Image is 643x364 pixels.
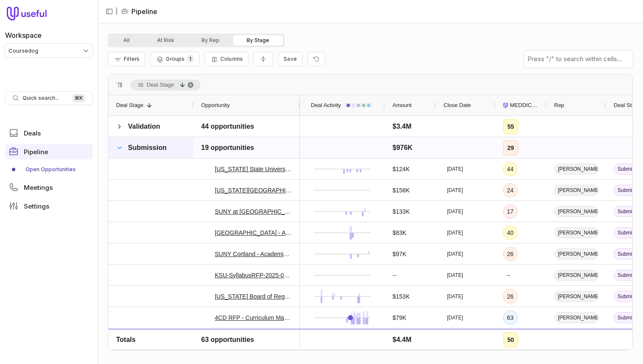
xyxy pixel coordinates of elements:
button: All [110,35,143,45]
div: MEDDICC Score [503,95,539,116]
a: Settings [5,198,93,214]
input: Press "/" to search within cells... [524,51,633,68]
span: Deal Stage [614,100,641,110]
div: $133K [393,206,410,217]
time: [DATE] [447,336,463,342]
a: [GEOGRAPHIC_DATA] - Assessment - [DATE] [215,228,292,238]
a: Open Opportunities [5,163,93,176]
span: Validation [128,123,160,130]
div: 40 [507,228,514,238]
div: $153K [393,291,410,302]
div: $158K [393,185,410,195]
button: Collapse sidebar [103,5,116,18]
li: Pipeline [121,6,157,17]
div: -- [393,270,396,280]
span: [PERSON_NAME] [554,312,598,323]
div: 44 [507,164,514,174]
div: 17 [507,206,514,217]
span: Submission [128,144,167,151]
label: Workspace [5,30,42,40]
div: 19 opportunities [201,143,254,153]
div: $79K [393,313,407,323]
span: Quick search... [23,95,59,102]
span: Deal Stage [116,100,143,110]
span: [PERSON_NAME] [554,185,598,196]
div: 24 [507,185,514,195]
div: Pipeline submenu [5,163,93,176]
button: Group Pipeline [150,52,199,66]
span: Amount [393,100,412,110]
span: Meetings [24,184,53,191]
button: At Risk [143,35,188,45]
a: SUNY Cortland - Academic and Events - 6.25 [215,249,292,259]
span: [PERSON_NAME] [554,333,598,344]
time: [DATE] [447,208,463,215]
div: -- [506,334,510,344]
div: -- [506,270,510,280]
button: Reset view [307,52,325,67]
span: [PERSON_NAME] [554,248,598,260]
time: [DATE] [447,314,463,321]
span: [PERSON_NAME] [554,227,598,238]
div: 29 [507,143,514,153]
span: Groups [166,56,185,62]
time: [DATE] [447,229,463,236]
a: SUNY at [GEOGRAPHIC_DATA] - Curriculum/Catalog - 4.25 [215,206,292,217]
span: Deals [24,130,41,136]
span: Deal Stage [147,80,174,90]
a: 4CD RFP - Curriculum Management + Catalog and Handbook + Academic Scheduling - [DATE] [215,313,292,323]
time: [DATE] [447,272,463,279]
span: [PERSON_NAME] [554,164,598,175]
time: [DATE] [447,251,463,257]
span: [PERSON_NAME] [554,270,598,281]
a: [US_STATE] Board of Regents (RFP) - Catalog & Curriculum - 7.25 [215,291,292,302]
div: Row Groups [131,80,200,90]
span: [PERSON_NAME] [554,206,598,217]
button: By Stage [233,35,283,45]
button: By Rep [188,35,233,45]
time: [DATE] [447,166,463,172]
span: Columns [220,56,243,62]
div: 55 [507,121,514,132]
div: $97K [393,249,407,259]
button: Create a new saved view [278,52,302,66]
span: Deal Activity [311,100,341,110]
span: MEDDICC Score [510,100,539,110]
span: Opportunity [201,100,230,110]
div: $83K [393,228,407,238]
span: Rep [554,100,564,110]
div: $3.4M [393,121,411,132]
a: Pipeline [5,144,93,159]
kbd: ⌘ K [72,94,85,102]
a: KSU-SyllabusRFP-2025-06-2025 [215,270,292,280]
span: Save [284,56,297,62]
span: Filters [124,56,139,62]
div: 26 [507,291,514,302]
a: Meetings [5,180,93,195]
a: [US_STATE][GEOGRAPHIC_DATA] - Curriculum Cloud + Scheduling Cloud - 2.25 [215,185,292,195]
span: Pipeline [24,149,48,155]
div: $124K [393,164,410,174]
button: Columns [205,52,248,66]
button: Collapse all rows [253,52,273,67]
div: 63 [507,313,514,323]
span: Close Date [444,100,471,110]
span: Settings [24,203,49,209]
a: [US_STATE] State University RFP - Scheduling, FWM, & CDP - 9.24 [215,164,292,174]
a: SUNY Maritime - Scheduling - 8.25 [215,334,292,344]
time: [DATE] [447,293,463,300]
div: 44 opportunities [201,121,254,132]
div: $84K [393,334,407,344]
span: [PERSON_NAME] [554,291,598,302]
span: 1 [187,55,194,63]
a: Deals [5,125,93,141]
span: | [116,6,118,17]
div: 26 [507,249,514,259]
button: Filter Pipeline [108,52,145,66]
div: $976K [393,143,413,153]
time: [DATE] [447,187,463,194]
span: Deal Stage, descending. Press ENTER to sort. Press DELETE to remove [131,80,200,90]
